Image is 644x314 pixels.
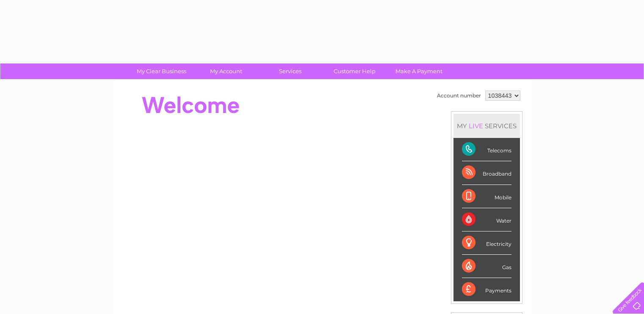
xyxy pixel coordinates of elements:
[320,63,390,79] a: Customer Help
[127,63,196,79] a: My Clear Business
[462,185,511,208] div: Mobile
[453,114,520,138] div: MY SERVICES
[462,278,511,301] div: Payments
[467,122,485,130] div: LIVE
[462,161,511,185] div: Broadband
[435,88,483,103] td: Account number
[255,63,325,79] a: Services
[462,255,511,278] div: Gas
[191,63,261,79] a: My Account
[384,63,454,79] a: Make A Payment
[462,231,511,255] div: Electricity
[462,138,511,161] div: Telecoms
[462,208,511,231] div: Water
